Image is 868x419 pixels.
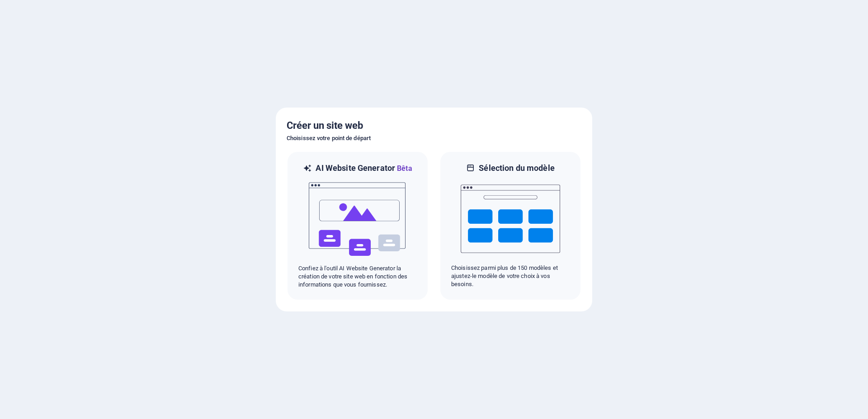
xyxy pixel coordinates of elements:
h5: Créer un site web [287,118,581,133]
div: AI Website GeneratorBêtaaiConfiez à l'outil AI Website Generator la création de votre site web en... [287,151,429,301]
h6: AI Website Generator [316,163,412,174]
h6: Choisissez votre point de départ [287,133,581,144]
span: Bêta [395,164,412,173]
div: Sélection du modèleChoisissez parmi plus de 150 modèles et ajustez-le modèle de votre choix à vos... [439,151,581,301]
p: Choisissez parmi plus de 150 modèles et ajustez-le modèle de votre choix à vos besoins. [451,264,570,288]
img: ai [308,174,407,264]
h6: Sélection du modèle [479,163,555,174]
p: Confiez à l'outil AI Website Generator la création de votre site web en fonction des informations... [298,264,417,289]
